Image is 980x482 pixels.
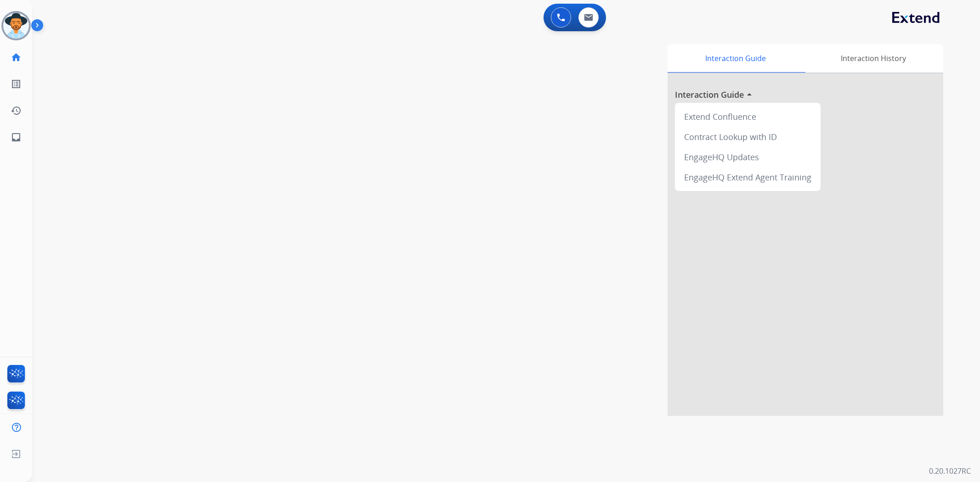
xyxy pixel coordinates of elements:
[11,105,22,116] mat-icon: history
[929,465,971,476] p: 0.20.1027RC
[3,13,29,39] img: avatar
[11,52,22,63] mat-icon: home
[803,44,943,73] div: Interaction History
[679,106,817,127] div: Extend Confluence
[679,127,817,147] div: Contract Lookup with ID
[668,44,803,73] div: Interaction Guide
[11,132,22,143] mat-icon: inbox
[679,147,817,167] div: EngageHQ Updates
[679,167,817,187] div: EngageHQ Extend Agent Training
[11,78,22,90] mat-icon: list_alt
